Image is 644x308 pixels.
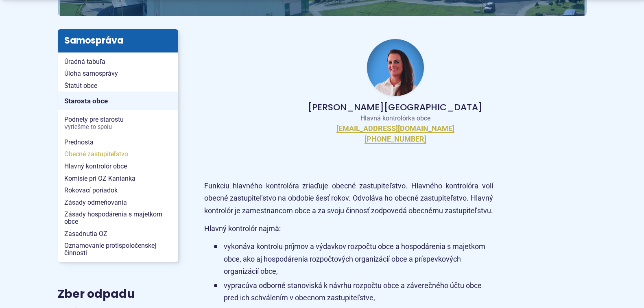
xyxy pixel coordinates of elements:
span: Obecné zastupiteľstvo [64,148,172,160]
a: Úradná tabuľa [58,56,178,68]
a: Komisie pri OZ Kanianka [58,173,178,185]
span: Starosta obce [64,95,172,107]
span: Oznamovanie protispoločenskej činnosti [64,240,172,259]
a: Oznamovanie protispoločenskej činnosti [58,240,178,259]
li: vykonáva kontrolu príjmov a výdavkov rozpočtu obce a hospodárenia s majetkom obce, ako aj hospodá... [214,240,493,278]
a: Štatút obce [58,80,178,92]
p: Hlavná kontrolórka obce [217,114,574,122]
span: Úradná tabuľa [64,56,172,68]
a: Prednosta [58,136,178,149]
a: Hlavný kontrolór obce [58,160,178,173]
p: Hlavný kontrolór najmä: [204,223,493,235]
span: Prednosta [64,136,172,149]
span: Komisie pri OZ Kanianka [64,173,172,185]
a: [EMAIL_ADDRESS][DOMAIN_NAME] [336,124,454,133]
p: Funkciu hlavného kontrolóra zriaďuje obecné zastupiteľstvo. Hlavného kontrolóra volí obecné zastu... [204,180,493,217]
span: Rokovací poriadok [64,184,172,197]
span: Zasadnutia OZ [64,228,172,240]
h3: Zber odpadu [58,288,178,301]
a: Zásady odmeňovania [58,197,178,209]
span: Zásady hospodárenia s majetkom obce [64,208,172,227]
a: Starosta obce [58,92,178,110]
a: Rokovací poriadok [58,184,178,197]
a: Zásady hospodárenia s majetkom obce [58,208,178,227]
img: fotka - Martina Nižnanská [367,39,424,96]
a: Podnety pre starostuVyriešme to spolu [58,114,178,133]
a: [PHONE_NUMBER] [365,135,426,144]
span: Zásady odmeňovania [64,197,172,209]
p: [PERSON_NAME][GEOGRAPHIC_DATA] [217,103,574,112]
span: Hlavný kontrolór obce [64,160,172,173]
span: Štatút obce [64,80,172,92]
span: Úloha samosprávy [64,68,172,80]
li: vypracúva odborné stanoviská k návrhu rozpočtu obce a záverečného účtu obce pred ich schválením v... [214,280,493,304]
a: Úloha samosprávy [58,68,178,80]
h3: Samospráva [58,29,178,52]
a: Zasadnutia OZ [58,228,178,240]
a: Obecné zastupiteľstvo [58,148,178,160]
span: Podnety pre starostu [64,114,172,133]
span: Vyriešme to spolu [64,124,172,131]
